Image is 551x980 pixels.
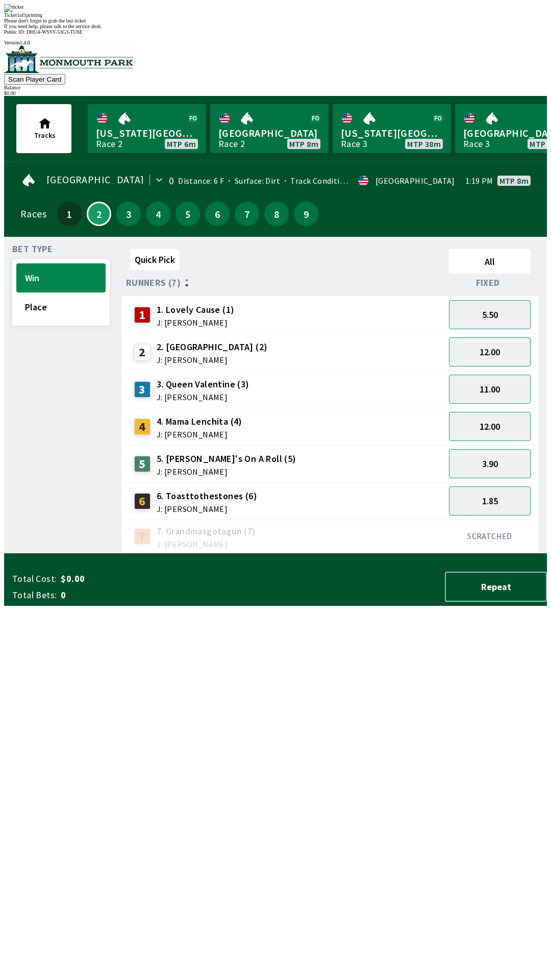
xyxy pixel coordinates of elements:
span: 9 [296,210,316,217]
span: 2 [90,211,108,216]
span: 3. Queen Valentine (3) [157,378,249,391]
span: 4 [148,210,168,217]
button: Quick Pick [130,249,180,270]
span: MTP 8m [499,177,529,185]
button: 8 [264,202,289,226]
span: [GEOGRAPHIC_DATA] [46,176,144,184]
div: Ticket 1 of 1 printing [4,12,547,18]
span: J: [PERSON_NAME] [157,505,257,513]
span: Track Condition: Firm [280,176,370,186]
span: 5.50 [482,309,498,321]
span: [US_STATE][GEOGRAPHIC_DATA] [96,127,198,140]
div: SCRATCHED [449,531,531,541]
span: DHU4-WSSY-53G3-TU6E [27,29,83,35]
span: Tracks [34,131,56,140]
button: 11.00 [449,375,531,404]
span: Place [25,301,97,313]
div: Version 1.4.0 [4,40,547,45]
span: 6. Toasttothestones (6) [157,489,257,503]
span: J: [PERSON_NAME] [157,468,296,476]
span: 1 [60,210,79,217]
span: 1:19 PM [465,177,493,185]
span: J: [PERSON_NAME] [157,393,249,401]
span: 11.00 [480,383,500,395]
button: Place [16,292,106,322]
span: Fixed [476,279,500,287]
button: 9 [294,202,318,226]
span: 2. [GEOGRAPHIC_DATA] (2) [157,340,268,354]
button: 7 [235,202,259,226]
div: 2 [134,344,151,360]
span: 1. Lovely Cause (1) [157,303,235,316]
span: [US_STATE][GEOGRAPHIC_DATA] [341,127,443,140]
span: 12.00 [480,346,500,358]
div: 5 [134,456,151,472]
button: Repeat [445,572,547,602]
button: Tracks [16,104,71,153]
span: Surface: Dirt [224,176,280,186]
span: [GEOGRAPHIC_DATA] [218,127,320,140]
div: Races [20,210,46,218]
span: 6 [208,210,227,217]
span: 3 [119,210,138,217]
button: All [449,249,531,274]
div: Race 3 [463,140,490,148]
span: Total Bets: [12,589,57,601]
div: Runners (7) [126,278,445,288]
span: Quick Pick [135,254,175,265]
button: 6 [205,202,230,226]
div: 1 [134,307,151,323]
button: 5.50 [449,300,531,329]
span: 7 [237,210,257,217]
span: Total Cost: [12,573,57,585]
img: venue logo [4,45,133,73]
span: 12.00 [480,421,500,432]
div: Public ID: [4,29,547,35]
span: J: [PERSON_NAME] [157,356,268,364]
span: Repeat [454,581,538,593]
button: 4 [146,202,170,226]
button: Scan Player Card [4,74,65,85]
button: 2 [87,202,111,226]
div: Race 2 [96,140,122,148]
div: 4 [134,419,151,435]
span: Win [25,272,97,284]
span: 5 [178,210,197,217]
button: 12.00 [449,412,531,441]
span: 1.85 [482,495,498,507]
a: [US_STATE][GEOGRAPHIC_DATA]Race 3MTP 38m [333,104,451,153]
span: J: [PERSON_NAME] [157,430,242,438]
span: $0.00 [61,573,221,585]
div: Fixed [445,278,535,288]
button: Win [16,263,106,292]
span: All [454,256,526,267]
button: 12.00 [449,337,531,366]
div: 0 [169,177,174,185]
div: Race 2 [218,140,245,148]
span: If you need help, please talk to the service desk. [4,23,102,29]
button: 3 [116,202,141,226]
div: $ 0.00 [4,90,547,96]
button: 3.90 [449,449,531,478]
span: 7. Grandmasgotagun (7) [157,525,256,538]
span: J: [PERSON_NAME] [157,540,256,548]
div: 3 [134,381,151,398]
span: MTP 8m [289,140,318,148]
button: 1 [57,202,82,226]
span: 0 [61,589,221,601]
span: 3.90 [482,458,498,470]
div: 6 [134,493,151,509]
span: 5. [PERSON_NAME]'s On A Roll (5) [157,452,296,465]
span: 8 [267,210,286,217]
span: J: [PERSON_NAME] [157,318,235,327]
div: Please don't forget to grab the last ticket [4,18,547,23]
div: Race 3 [341,140,367,148]
div: 7 [134,528,151,545]
button: 1.85 [449,486,531,516]
span: 4. Mama Lenchita (4) [157,415,242,428]
button: 5 [176,202,200,226]
div: Balance [4,85,547,90]
span: MTP 38m [407,140,441,148]
span: MTP 6m [167,140,196,148]
a: [GEOGRAPHIC_DATA]Race 2MTP 8m [210,104,329,153]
